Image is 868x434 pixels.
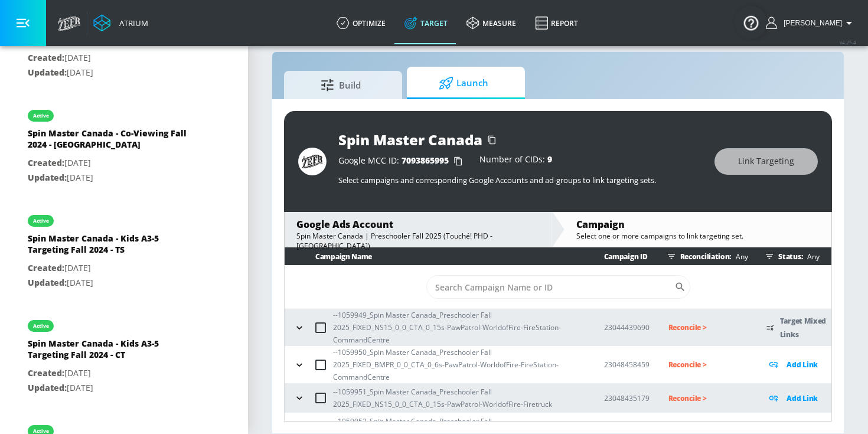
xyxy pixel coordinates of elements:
[604,392,650,404] p: 23048435179
[28,157,64,168] span: Created:
[766,16,856,30] button: [PERSON_NAME]
[338,155,468,167] div: Google MCC ID:
[787,358,818,371] p: Add Link
[426,275,674,299] input: Search Campaign Name or ID
[19,308,229,404] div: activeSpin Master Canada - Kids A3-5 Targeting Fall 2024 - CTCreated:[DATE]Updated:[DATE]
[419,69,508,97] span: Launch
[19,203,229,299] div: activeSpin Master Canada - Kids A3-5 Targeting Fall 2024 - TSCreated:[DATE]Updated:[DATE]
[28,66,193,80] p: [DATE]
[28,171,193,185] p: [DATE]
[115,18,148,28] div: Atrium
[780,314,831,341] p: Target Mixed Links
[668,358,748,371] p: Reconcile >
[28,51,193,66] p: [DATE]
[296,218,540,231] div: Google Ads Account
[285,212,552,247] div: Google Ads AccountSpin Master Canada | Preschooler Fall 2025 (Touché! PHD - [GEOGRAPHIC_DATA])
[604,321,650,334] p: 23044439690
[28,262,64,273] span: Created:
[28,277,67,288] span: Updated:
[840,39,856,45] span: v 4.25.4
[585,247,650,266] th: Campaign ID
[338,175,703,185] p: Select campaigns and corresponding Google Accounts and ad-groups to link targeting sets.
[576,231,820,241] div: Select one or more campaigns to link targeting set.
[735,6,768,39] button: Open Resource Center
[668,391,748,405] p: Reconcile >
[296,231,540,251] div: Spin Master Canada | Preschooler Fall 2025 (Touché! PHD - [GEOGRAPHIC_DATA])
[28,261,193,276] p: [DATE]
[19,98,229,194] div: activeSpin Master Canada - Co-Viewing Fall 2024 - [GEOGRAPHIC_DATA]Created:[DATE]Updated:[DATE]
[296,71,386,99] span: Build
[285,247,585,266] th: Campaign Name
[28,381,193,396] p: [DATE]
[93,14,148,32] a: Atrium
[28,67,67,78] span: Updated:
[33,218,49,224] div: active
[28,233,193,261] div: Spin Master Canada - Kids A3-5 Targeting Fall 2024 - TS
[766,358,831,371] div: Add Link
[547,154,552,165] span: 9
[787,391,818,405] p: Add Link
[479,155,552,167] div: Number of CIDs:
[28,338,193,366] div: Spin Master Canada - Kids A3-5 Targeting Fall 2024 - CT
[33,428,49,434] div: active
[457,2,526,44] a: measure
[395,2,457,44] a: Target
[576,218,820,231] div: Campaign
[731,250,748,263] p: Any
[28,367,64,378] span: Created:
[28,156,193,171] p: [DATE]
[766,391,831,405] div: Add Link
[526,2,588,44] a: Report
[333,346,585,383] p: --1059950_Spin Master Canada_Preschooler Fall 2025_FIXED_BMPR_0_0_CTA_0_6s-PawPatrol-WorldofFire-...
[28,276,193,291] p: [DATE]
[333,309,585,346] p: --1059949_Spin Master Canada_Preschooler Fall 2025_FIXED_NS15_0_0_CTA_0_15s-PawPatrol-WorldofFire...
[668,321,748,334] p: Reconcile >
[28,382,67,393] span: Updated:
[28,128,193,156] div: Spin Master Canada - Co-Viewing Fall 2024 - [GEOGRAPHIC_DATA]
[28,172,67,183] span: Updated:
[402,155,449,166] span: 7093865995
[604,358,650,371] p: 23048458459
[338,130,482,149] div: Spin Master Canada
[333,386,585,410] p: --1059951_Spin Master Canada_Preschooler Fall 2025_FIXED_NS15_0_0_CTA_0_15s-PawPatrol-WorldofFire...
[33,323,49,329] div: active
[663,247,748,265] div: Reconciliation:
[426,275,690,299] div: Search CID Name or Number
[28,52,64,63] span: Created:
[327,2,395,44] a: optimize
[33,113,49,119] div: active
[761,247,831,265] div: Status:
[779,19,842,27] span: login as: carolyn.xue@zefr.com
[28,366,193,381] p: [DATE]
[802,250,819,263] p: Any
